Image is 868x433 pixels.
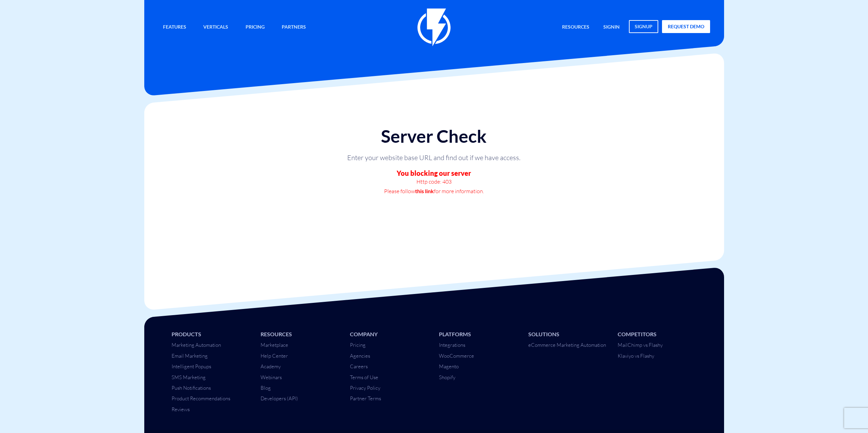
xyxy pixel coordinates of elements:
a: Agencies [350,353,370,359]
a: this link [415,186,434,196]
li: Platforms [439,330,518,338]
a: Integrations [439,342,465,348]
a: Push Notifications [172,385,211,391]
li: Company [350,330,429,338]
p: Enter your website base URL and find out if we have access. [332,153,536,163]
a: signup [629,20,658,33]
a: Marketplace [261,342,288,348]
a: Intelligent Popups [172,363,211,370]
a: Partner Terms [350,395,381,402]
a: MailChimp vs Flashy [618,342,663,348]
a: Magento [439,363,459,370]
a: Pricing [350,342,366,348]
a: Academy [261,363,281,370]
a: Careers [350,363,368,370]
a: Privacy Policy [350,385,380,391]
a: Developers (API) [261,395,298,402]
a: Partners [277,20,311,35]
a: Email Marketing [172,353,208,359]
h3: You blocking our server [277,169,591,177]
a: request demo [662,20,710,33]
a: Terms of Use [350,374,378,381]
a: Marketing Automation [172,342,221,348]
a: Pricing [240,20,270,35]
a: Reviews [172,406,190,413]
a: WooCommerce [439,353,474,359]
a: Blog [261,385,271,391]
a: Verticals [198,20,233,35]
li: Competitors [618,330,697,338]
a: eCommerce Marketing Automation [528,342,606,348]
p: Http code: 403 [332,177,536,186]
a: signin [598,20,625,35]
a: Help Center [261,353,288,359]
a: Klaviyo vs Flashy [618,353,654,359]
li: Products [172,330,251,338]
h1: Server Check [277,126,591,146]
a: Webinars [261,374,282,381]
a: SMS Marketing [172,374,206,381]
a: Shopify [439,374,455,381]
a: Features [158,20,191,35]
li: Resources [261,330,340,338]
li: Solutions [528,330,607,338]
a: Product Recommendations [172,395,230,402]
a: Resources [557,20,594,35]
p: Please follow for more information. [332,186,536,196]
